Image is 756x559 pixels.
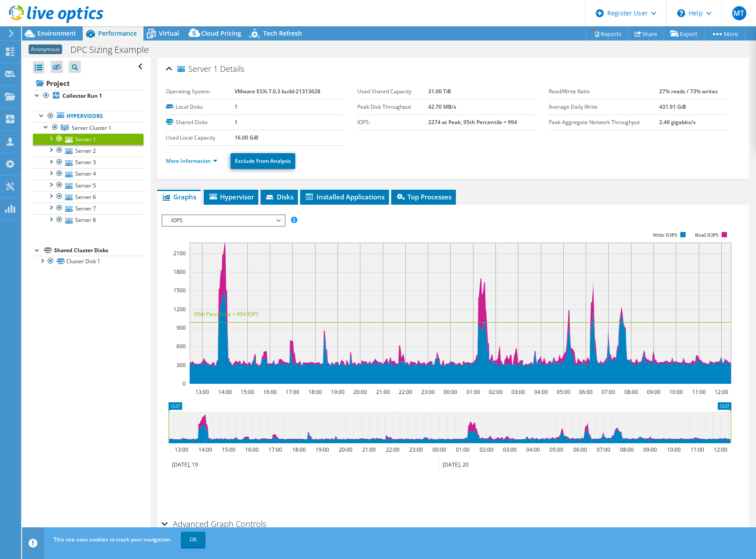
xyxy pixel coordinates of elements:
text: 20:00 [338,446,352,453]
text: 14:00 [218,388,231,396]
text: 00:00 [443,388,457,396]
text: 11:00 [692,388,705,396]
text: 07:00 [601,388,615,396]
text: 22:00 [398,388,412,396]
label: Peak Disk Throughput [357,103,428,111]
span: Disks [265,192,294,201]
text: 00:00 [432,446,446,453]
span: Cloud Pricing [201,29,241,37]
text: 21:00 [376,388,389,396]
span: Installed Applications [305,192,385,201]
text: 18:00 [292,446,305,453]
text: 06:00 [579,388,592,396]
text: 11:00 [690,446,704,453]
text: 09:00 [646,388,660,396]
label: IOPS: [357,118,428,127]
text: 12:00 [713,446,727,453]
text: 02:00 [488,388,502,396]
a: Server 4 [33,168,143,180]
a: Export [664,27,705,40]
span: Top Processes [396,192,451,201]
b: 431.91 GiB [659,103,686,110]
text: 19:00 [315,446,329,453]
text: 1200 [173,305,186,313]
text: 900 [176,324,186,331]
a: More [704,27,745,40]
text: 23:00 [421,388,434,396]
a: Server Cluster 1 [33,122,143,133]
text: 10:00 [667,446,680,453]
b: 42.70 MB/s [428,103,456,110]
text: Read IOPS [695,232,719,238]
label: Operating System [166,87,235,96]
text: 21:00 [362,446,375,453]
text: 0 [183,380,186,387]
text: 07:00 [596,446,610,453]
text: 10:00 [669,388,683,396]
label: Shared Disks [166,118,235,127]
label: Average Daily Write [549,103,659,111]
text: 18:00 [308,388,322,396]
text: 2100 [173,250,186,257]
span: IOPS [167,215,280,226]
text: Write IOPS [653,232,677,238]
text: 04:00 [526,446,539,453]
a: Collector Run 1 [33,90,143,102]
b: 27% reads / 73% writes [659,88,718,95]
span: Server Cluster 1 [72,124,111,132]
span: Anonymous [29,44,62,54]
text: 22:00 [385,446,399,453]
a: More Information [166,157,217,165]
span: Hypervisor [208,192,254,201]
h2: Advanced Graph Controls [161,515,266,533]
a: Server 3 [33,157,143,168]
a: Server 1 [33,133,143,145]
text: 16:00 [263,388,276,396]
text: 14:00 [198,446,212,453]
text: 05:00 [549,446,563,453]
text: 03:00 [511,388,525,396]
span: Tech Refresh [263,29,302,37]
text: 01:00 [455,446,469,453]
a: Cluster Disk 1 [33,256,143,267]
label: Local Disks [166,103,235,111]
text: 02:00 [479,446,493,453]
text: 12:00 [714,388,728,396]
text: 17:00 [268,446,282,453]
text: 1800 [173,268,186,276]
a: Share [628,27,664,40]
b: VMware ESXi 7.0.3 build-21313628 [235,88,320,95]
b: 2.46 gigabits/s [659,118,696,126]
text: 600 [176,342,186,350]
a: Server 8 [33,214,143,226]
text: 16:00 [245,446,258,453]
text: 300 [176,361,186,369]
span: MT [732,6,746,20]
text: 1500 [173,287,186,294]
span: This site uses cookies to track your navigation. [54,536,172,543]
a: Exclude From Analysis [231,153,295,169]
b: 16.00 GiB [235,134,258,141]
b: 1 [235,103,238,110]
text: 04:00 [534,388,547,396]
span: Graphs [161,192,196,201]
b: Collector Run 1 [62,92,102,99]
h1: DPC Sizing Example [66,45,162,55]
span: Environment [37,29,76,37]
div: Shared Cluster Disks [54,245,143,256]
a: Project [33,76,143,90]
text: 08:00 [620,446,633,453]
text: 05:00 [556,388,570,396]
label: Peak Aggregate Network Throughput [549,118,659,127]
b: 2274 at Peak, 95th Percentile = 994 [428,118,517,126]
text: 17:00 [285,388,299,396]
b: 1 [235,118,238,126]
b: 31.00 TiB [428,88,451,95]
text: 15:00 [221,446,235,453]
span: Server 1 [177,65,218,74]
text: 08:00 [624,388,638,396]
text: 20:00 [353,388,367,396]
text: 23:00 [409,446,422,453]
text: 13:00 [195,388,209,396]
a: Server 5 [33,180,143,191]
